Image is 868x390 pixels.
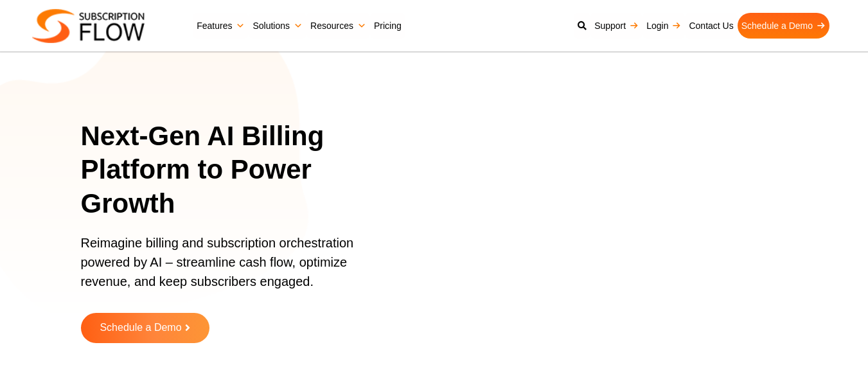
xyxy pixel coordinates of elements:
a: Login [642,13,685,39]
a: Resources [306,13,370,39]
a: Schedule a Demo [81,313,209,343]
a: Contact Us [685,13,737,39]
a: Pricing [370,13,405,39]
a: Features [193,13,249,39]
img: Subscriptionflow [32,9,145,43]
p: Reimagine billing and subscription orchestration powered by AI – streamline cash flow, optimize r... [81,233,385,304]
span: Schedule a Demo [100,323,181,333]
h1: Next-Gen AI Billing Platform to Power Growth [81,120,401,221]
a: Support [590,13,642,39]
a: Schedule a Demo [738,13,829,39]
a: Solutions [249,13,306,39]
